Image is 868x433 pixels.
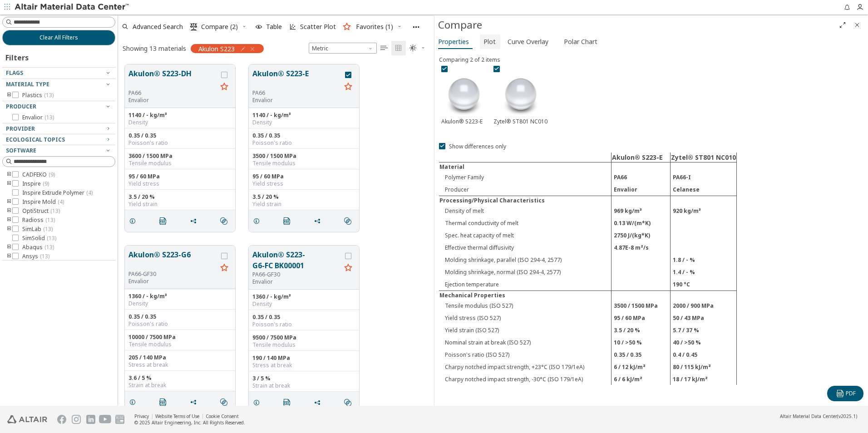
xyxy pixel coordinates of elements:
div: 0.35 / 0.35 [252,314,355,321]
button: PDF Download [155,212,174,230]
span: Radioss [22,216,55,224]
div: grid [118,58,434,406]
td: 50 / 43 MPa [671,312,737,324]
td: 3500 / 1500 MPa [612,300,671,312]
span: ( 13 ) [50,207,60,215]
span: Provider [6,125,35,133]
button: Akulon® S223-G6-FC BK00001 [252,249,341,271]
i:  [344,399,351,406]
td: 920 kg/m³ [671,205,737,217]
div: Poisson's ratio [252,321,355,328]
img: preview [441,72,487,118]
td: Ejection temperature [439,278,612,291]
button: Flags [2,68,115,79]
span: Metric [309,43,377,54]
td: 190 °C [671,278,737,291]
i: toogle group [6,171,12,178]
div: 205 / 140 MPa [128,354,232,361]
a: Cookie Consent [206,413,239,419]
span: Show differences only [449,143,506,150]
td: Material [439,162,612,171]
div: Zytel® ST801 NC010 [491,64,550,128]
img: Altair Engineering [7,415,47,423]
div: Poisson's ratio [128,139,232,147]
span: Compare (2) [201,24,238,30]
td: Yield stress (ISO 527) [439,312,612,324]
span: CADFEKO [22,171,55,178]
td: Producer [439,183,612,196]
i:  [395,44,402,52]
td: Envalior [612,183,671,196]
span: OptiStruct [22,207,60,215]
a: Website Terms of Use [155,413,199,419]
span: ( 9 ) [49,171,55,178]
span: Inspire Extrude Polymer [22,189,93,197]
div: Tensile modulus [252,160,355,167]
button: Clear All Filters [2,30,115,45]
td: 18 / 17 kJ/m² [671,373,737,385]
div: PA66-GF30 [128,271,217,278]
td: Yield strain (ISO 527) [439,324,612,336]
button: Share [186,393,205,411]
span: ( 13 ) [40,252,49,260]
div: Yield strain [128,201,232,208]
span: Polar Chart [564,34,597,49]
td: Effective thermal diffusivity [439,241,612,254]
td: Thermal conductivity of melt [439,217,612,229]
td: PA66-I [671,171,737,183]
span: Properties [438,34,469,49]
div: 0.35 / 0.35 [252,132,355,139]
button: Details [125,393,144,411]
span: ( 13 ) [44,243,54,251]
span: Inspire Mold [22,198,64,206]
div: 0.35 / 0.35 [128,313,232,320]
button: Full Screen [835,18,850,32]
span: Advanced Search [133,24,183,30]
td: Celanese [671,183,737,196]
div: Density [252,300,355,308]
td: 1.4 / - % [671,266,737,278]
a: Privacy [134,413,149,419]
button: Favorite [217,80,232,94]
span: Producer [6,103,36,110]
span: Favorites (1) [356,24,393,30]
span: ( 4 ) [86,189,93,197]
div: 0.35 / 0.35 [128,132,232,139]
div: 95 / 60 MPa [128,173,232,180]
div: Tensile modulus [128,160,232,167]
span: Table [266,24,282,30]
span: Plot [483,34,496,49]
div: Yield stress [128,180,232,187]
div: Compare [438,18,835,32]
button: Ecological Topics [2,134,115,145]
p: Envalior [252,278,341,285]
td: 969 kg/m³ [612,205,671,217]
span: ( 13 ) [44,91,54,99]
div: Density [128,300,232,307]
div: 95 / 60 MPa [252,173,355,180]
img: preview [498,72,543,118]
p: Envalior [128,97,217,104]
td: 4.87E-8 m²/s [612,241,671,254]
div: 1360 / - kg/m³ [128,293,232,300]
i: toogle group [6,253,12,260]
div: 190 / 140 MPa [252,354,355,362]
div: Stress at break [128,361,232,369]
span: ( 13 ) [43,225,53,233]
div: 9500 / 7500 MPa [252,334,355,341]
span: Ecological Topics [6,136,65,143]
button: Details [249,394,268,412]
div: Strain at break [128,382,232,389]
button: PDF Download [279,212,298,230]
td: Tensile modulus (ISO 527) [439,300,612,312]
button: PDF Download [279,394,298,412]
span: PDF [846,390,856,397]
td: Polymer Family [439,171,612,183]
button: PDF Download [155,393,174,411]
td: Charpy notched impact strength, +23°C (ISO 179/1eA) [439,361,612,373]
td: 0.4 / 0.45 [671,349,737,361]
div: PA66 [128,89,217,97]
td: 2000 / 900 MPa [671,300,737,312]
td: PA66 [612,171,671,183]
i:  [220,399,227,406]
